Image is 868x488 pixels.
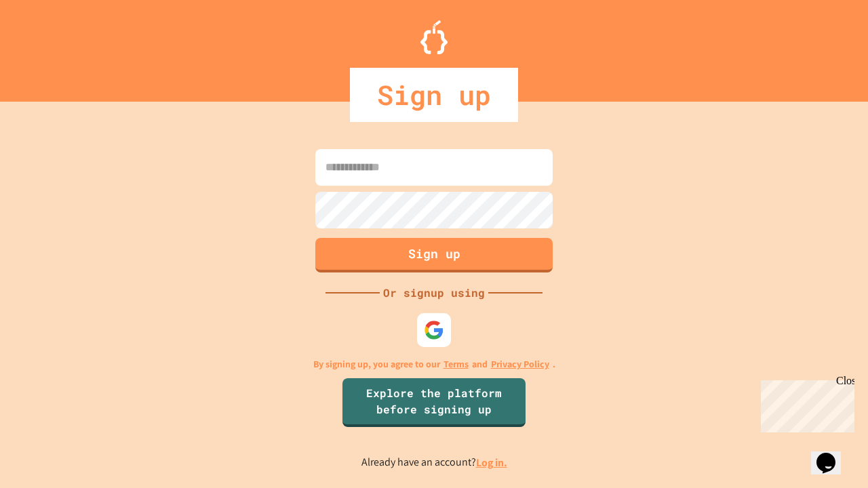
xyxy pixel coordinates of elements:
[361,454,507,471] p: Already have an account?
[380,285,488,301] div: Or signup using
[476,455,507,470] a: Log in.
[755,375,854,432] iframe: chat widget
[424,320,444,340] img: google-icon.svg
[350,68,518,122] div: Sign up
[443,357,469,371] a: Terms
[313,357,555,371] p: By signing up, you agree to our and .
[811,434,854,474] iframe: chat widget
[420,20,448,54] img: Logo.svg
[5,5,94,86] div: Chat with us now!Close
[491,357,549,371] a: Privacy Policy
[315,238,553,272] button: Sign up
[342,378,526,427] a: Explore the platform before signing up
